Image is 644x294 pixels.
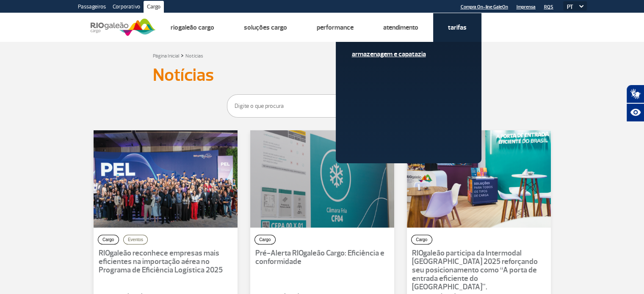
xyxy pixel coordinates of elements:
p: RIOgaleão reconhece empresas mais eficientes na importação aérea no Programa de Eficiência Logíst... [99,249,232,275]
button: Abrir tradutor de língua de sinais. [626,85,644,103]
a: Riogaleão Cargo [171,23,214,32]
a: Atendimento [383,23,418,32]
a: Página Inicial [153,53,179,59]
p: Pré-Alerta RIOgaleão Cargo: Eficiência e conformidade [255,249,389,266]
a: Notícias [185,53,203,59]
a: Compra On-line GaleOn [461,4,508,10]
button: Cargo [411,235,432,245]
h3: Notícias [153,65,492,86]
a: > [181,50,184,60]
a: Performance [317,23,354,32]
button: Abrir recursos assistivos. [626,103,644,122]
button: Eventos [123,235,148,245]
a: Cargo [144,1,164,14]
p: RIOgaleão participa da Intermodal [GEOGRAPHIC_DATA] 2025 reforçando seu posicionamento como “A po... [412,249,546,291]
a: Soluções Cargo [244,23,287,32]
div: Plugin de acessibilidade da Hand Talk. [626,85,644,122]
a: Armazenagem e Capatazia [352,49,465,59]
a: Tarifas [448,23,467,32]
input: Digite o que procura [227,94,417,118]
a: Passageiros [75,1,109,14]
a: Corporativo [109,1,144,14]
a: Imprensa [517,4,536,10]
a: RQS [544,4,553,10]
button: Cargo [254,235,276,245]
button: Cargo [98,235,119,245]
